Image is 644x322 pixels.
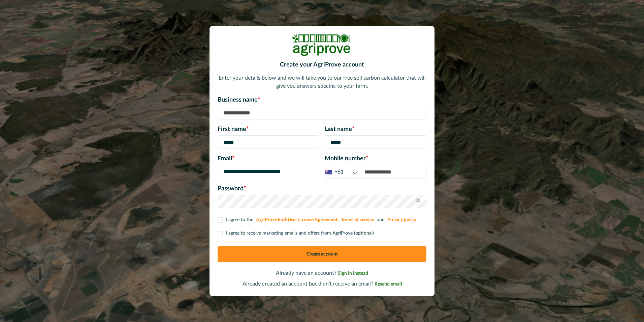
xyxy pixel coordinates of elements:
[226,230,374,237] p: I agree to receive marketing emails and offers from AgriProve (optional)
[256,217,339,222] a: AgriProve End-User License Agreement,
[218,96,426,105] p: Business name
[325,125,426,134] p: Last name
[218,280,426,288] p: Already created an account but didn’t receive an email?
[325,154,426,163] p: Mobile number
[226,216,418,223] p: I agree to the and
[341,217,374,222] a: Terms of service
[292,34,352,56] img: Logo Image
[218,269,426,277] p: Already have an account?
[218,61,426,69] h2: Create your AgriProve account
[218,125,319,134] p: First name
[375,282,402,287] span: Resend email
[218,246,426,262] button: Create account
[218,154,319,163] p: Email
[218,184,426,193] p: Password
[387,217,416,222] a: Privacy policy
[338,270,368,276] a: Sign in instead
[375,281,402,287] a: Resend email
[218,74,426,90] p: Enter your details below and we will take you to our free soil carbon calculator that will give y...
